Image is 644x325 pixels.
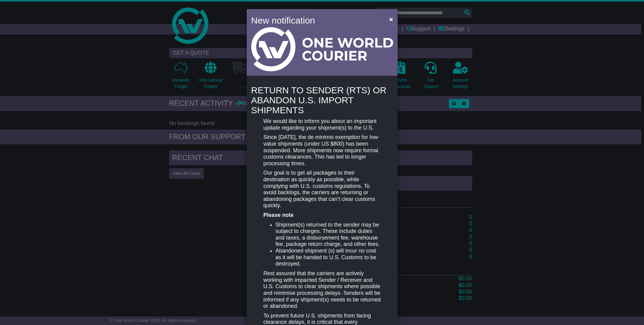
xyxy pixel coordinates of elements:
[251,14,381,27] h4: New notification
[263,134,380,167] p: Since [DATE], the de minimis exemption for low-value shipments (under US $800) has been suspended...
[275,248,380,267] li: Abandoned shipment (s) will incur no cost as it will be handed to U.S. Customs to be destroyed.
[263,270,380,310] p: Rest assured that the carriers are actively working with impacted Sender / Receiver and U.S. Cust...
[251,27,393,71] img: Light
[251,85,393,115] h4: RETURN TO SENDER (RTS) OR ABANDON U.S. IMPORT SHIPMENTS
[389,16,393,23] span: ×
[386,13,396,25] button: Close
[275,222,380,248] li: Shipment(s) returned to the sender may be subject to charges. These include duties and taxes, a d...
[263,212,293,218] strong: Please note
[263,170,380,209] p: Our goal is to get all packages to their destination as quickly as possible, while complying with...
[263,118,380,131] p: We would like to inform you about an important update regarding your shipment(s) to the U.S.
